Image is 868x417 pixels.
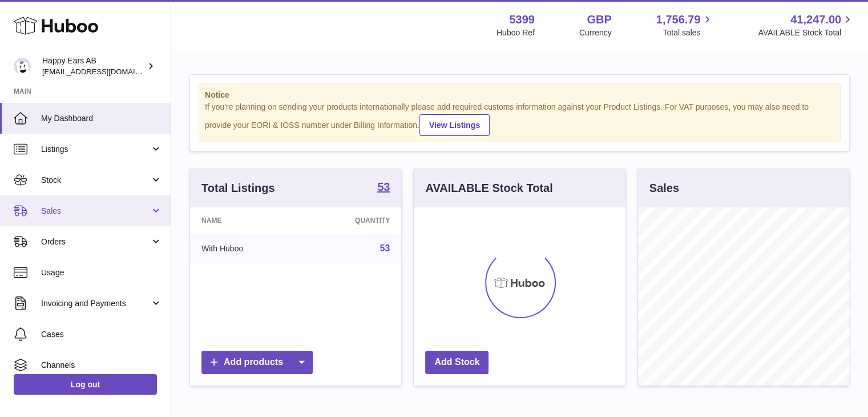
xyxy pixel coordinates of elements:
[425,181,552,196] h3: AVAILABLE Stock Total
[790,12,841,27] span: 41,247.00
[587,12,611,27] strong: GBP
[42,55,145,77] div: Happy Ears AB
[41,206,150,216] span: Sales
[41,175,150,186] span: Stock
[301,207,401,234] th: Quantity
[205,102,834,136] div: If you're planning on sending your products internationally please add required customs informati...
[41,236,150,247] span: Orders
[190,234,301,263] td: With Huboo
[419,114,490,136] a: View Listings
[41,329,162,340] span: Cases
[41,144,150,155] span: Listings
[656,12,714,38] a: 1,756.79 Total sales
[201,181,275,196] h3: Total Listings
[380,243,390,253] a: 53
[509,12,535,27] strong: 5399
[42,67,168,76] span: [EMAIL_ADDRESS][DOMAIN_NAME]
[41,267,162,278] span: Usage
[656,12,701,27] span: 1,756.79
[377,181,390,193] strong: 53
[41,298,150,309] span: Invoicing and Payments
[377,181,390,195] a: 53
[41,113,162,124] span: My Dashboard
[649,181,679,196] h3: Sales
[14,58,31,75] img: 3pl@happyearsearplugs.com
[14,374,157,395] a: Log out
[190,207,301,234] th: Name
[205,90,834,101] strong: Notice
[496,27,535,38] div: Huboo Ref
[758,27,854,38] span: AVAILABLE Stock Total
[758,12,854,38] a: 41,247.00 AVAILABLE Stock Total
[663,27,713,38] span: Total sales
[41,360,162,371] span: Channels
[201,351,313,374] a: Add products
[579,27,612,38] div: Currency
[425,351,488,374] a: Add Stock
